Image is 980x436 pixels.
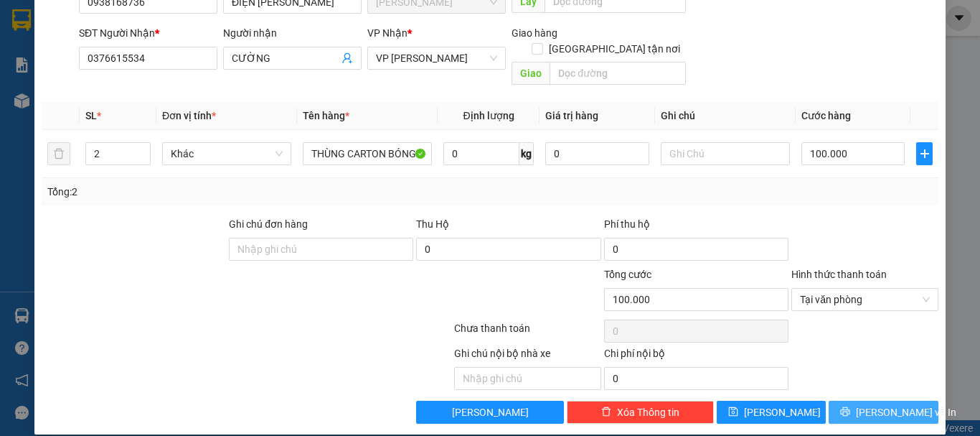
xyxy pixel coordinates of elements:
[728,407,738,418] span: save
[452,404,529,420] span: [PERSON_NAME]
[137,14,171,29] span: Nhận:
[303,110,349,121] span: Tên hàng
[162,110,216,121] span: Đơn vị tính
[543,41,686,57] span: [GEOGRAPHIC_DATA] tận nơi
[303,142,432,165] input: VD: Bàn, Ghế
[916,142,933,165] button: plus
[367,27,407,39] span: VP Nhận
[47,184,380,200] div: Tổng: 2
[545,110,598,121] span: Giá trị hàng
[12,62,127,82] div: 0962713913
[655,102,796,130] th: Ghi chú
[171,143,283,164] span: Khác
[454,367,601,390] input: Nhập ghi chú
[12,12,34,27] span: Gửi:
[604,269,651,280] span: Tổng cước
[341,52,353,64] span: user-add
[604,345,788,367] div: Chi phí nội bộ
[617,404,679,420] span: Xóa Thông tin
[801,110,851,121] span: Cước hàng
[454,345,601,367] div: Ghi chú nội bộ nhà xe
[545,142,649,165] input: 0
[47,142,70,165] button: delete
[12,12,127,45] div: [PERSON_NAME]
[601,407,611,418] span: delete
[791,269,887,280] label: Hình thức thanh toán
[661,142,790,165] input: Ghi Chú
[85,110,97,121] span: SL
[550,62,686,85] input: Dọc đường
[463,110,514,121] span: Định lượng
[416,401,563,424] button: [PERSON_NAME]
[137,64,253,84] div: 0834033007
[800,289,930,310] span: Tại văn phòng
[12,45,127,62] div: THOA
[79,25,217,41] div: SĐT Người Nhận
[519,142,534,165] span: kg
[856,404,956,420] span: [PERSON_NAME] và In
[840,407,850,418] span: printer
[137,47,253,64] div: PHÁT
[376,47,497,69] span: VP Phan Rang
[512,27,557,39] span: Giao hàng
[453,320,603,345] div: Chưa thanh toán
[917,148,932,159] span: plus
[137,12,253,47] div: VP [PERSON_NAME]
[744,404,821,420] span: [PERSON_NAME]
[717,401,826,424] button: save[PERSON_NAME]
[512,62,550,85] span: Giao
[567,401,714,424] button: deleteXóa Thông tin
[604,216,788,238] div: Phí thu hộ
[416,218,449,230] span: Thu Hộ
[223,25,362,41] div: Người nhận
[229,238,413,261] input: Ghi chú đơn hàng
[829,401,938,424] button: printer[PERSON_NAME] và In
[135,93,152,108] span: CC
[229,218,308,230] label: Ghi chú đơn hàng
